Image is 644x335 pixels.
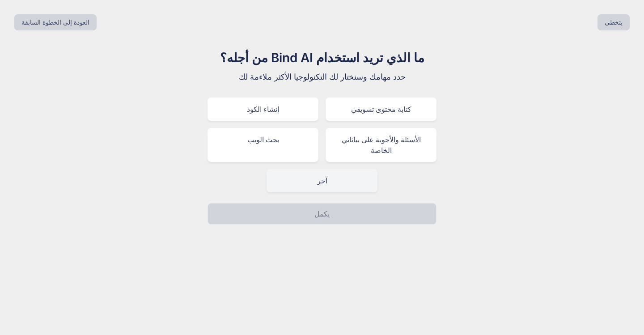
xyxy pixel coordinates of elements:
button: العودة إلى الخطوة السابقة [14,14,97,30]
font: كتابة محتوى تسويقي [351,105,411,114]
font: إنشاء الكود [247,105,279,114]
font: العودة إلى الخطوة السابقة [21,18,89,26]
font: آخر [317,176,327,185]
button: يتخطى [597,14,630,30]
font: يكمل [314,209,330,218]
font: يتخطى [605,18,623,26]
font: الأسئلة والأجوبة على بياناتي الخاصة [342,135,421,155]
font: بحث الويب [247,135,279,144]
font: ما الذي تريد استخدام Bind AI من أجله؟ [220,50,424,65]
font: حدد مهامك وسنختار لك التكنولوجيا الأكثر ملاءمة لك [239,72,406,81]
button: يكمل [208,203,436,225]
